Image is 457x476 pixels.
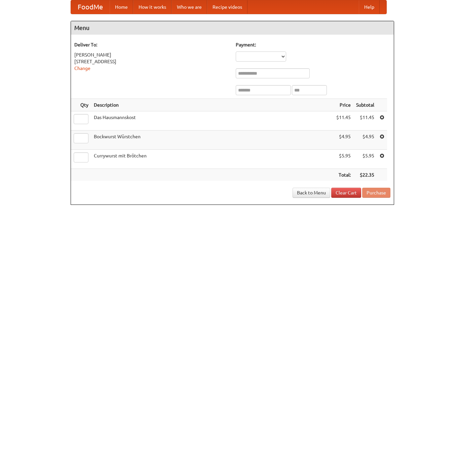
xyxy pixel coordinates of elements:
[71,0,110,14] a: FoodMe
[334,111,353,131] td: $11.45
[207,0,247,14] a: Recipe videos
[334,150,353,169] td: $5.95
[110,0,133,14] a: Home
[293,188,330,198] a: Back to Menu
[353,169,377,181] th: $22.35
[359,0,380,14] a: Help
[91,111,334,131] td: Das Hausmannskost
[236,41,390,48] h5: Payment:
[362,188,390,198] button: Purchase
[71,99,91,111] th: Qty
[353,111,377,131] td: $11.45
[74,41,229,48] h5: Deliver To:
[334,131,353,150] td: $4.95
[91,131,334,150] td: Bockwurst Würstchen
[334,99,353,111] th: Price
[74,51,229,58] div: [PERSON_NAME]
[353,131,377,150] td: $4.95
[74,66,90,71] a: Change
[91,99,334,111] th: Description
[91,150,334,169] td: Currywurst mit Brötchen
[331,188,361,198] a: Clear Cart
[353,150,377,169] td: $5.95
[172,0,207,14] a: Who we are
[71,21,394,35] h4: Menu
[133,0,172,14] a: How it works
[353,99,377,111] th: Subtotal
[334,169,353,181] th: Total:
[74,58,229,65] div: [STREET_ADDRESS]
